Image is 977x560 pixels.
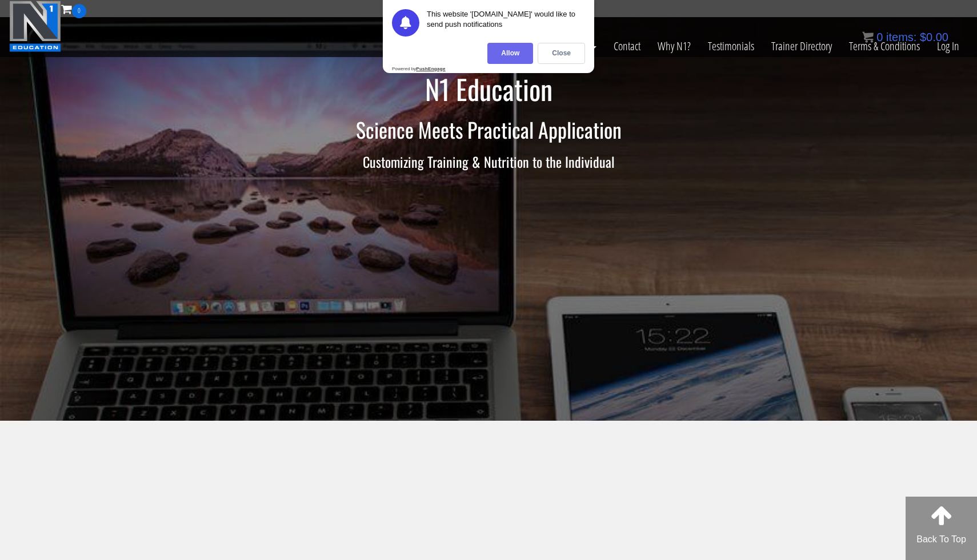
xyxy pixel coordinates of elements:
a: Terms & Conditions [840,18,928,74]
h1: N1 Education [154,74,823,104]
span: 0 [72,4,86,18]
a: Trainer Directory [763,18,840,74]
div: This website '[DOMAIN_NAME]' would like to send push notifications [427,9,585,37]
img: icon11.png [862,31,874,43]
h3: Customizing Training & Nutrition to the Individual [154,154,823,169]
h2: Science Meets Practical Application [154,118,823,141]
a: Why N1? [649,18,699,74]
a: 0 [61,1,86,17]
a: 0 items: $0.00 [862,31,948,43]
a: Contact [605,18,649,74]
a: Log In [928,18,968,74]
div: Powered by [392,66,446,71]
span: items: [886,31,916,43]
a: Testimonials [699,18,763,74]
strong: PushEngage [416,66,445,71]
div: Allow [487,43,533,64]
bdi: 0.00 [920,31,948,43]
span: 0 [876,31,883,43]
span: $ [920,31,926,43]
img: n1-education [9,1,61,52]
div: Close [538,43,585,64]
